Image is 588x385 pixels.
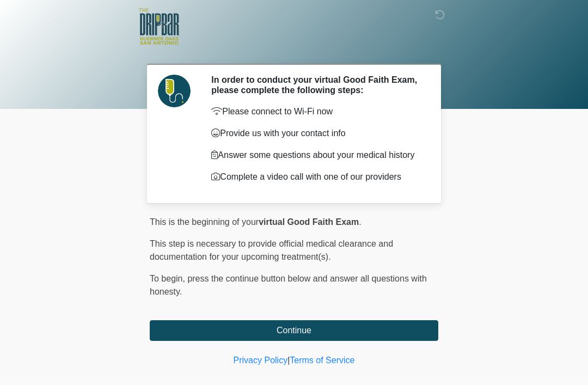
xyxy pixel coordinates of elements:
a: | [287,356,290,365]
a: Terms of Service [290,356,354,365]
img: The DRIPBaR - The Strand at Huebner Oaks Logo [139,8,179,45]
span: press the continue button below and answer all questions with honesty. [150,274,427,296]
p: Please connect to Wi-Fi now [211,105,422,118]
strong: virtual Good Faith Exam [259,217,359,227]
button: Continue [150,320,438,341]
h2: In order to conduct your virtual Good Faith Exam, please complete the following steps: [211,75,422,95]
img: Agent Avatar [158,75,191,107]
span: To begin, [150,274,187,283]
a: Privacy Policy [234,356,288,365]
p: Answer some questions about your medical history [211,149,422,162]
span: . [359,217,361,227]
span: This step is necessary to provide official medical clearance and documentation for your upcoming ... [150,239,393,261]
span: This is the beginning of your [150,217,259,227]
p: Complete a video call with one of our providers [211,170,422,184]
p: Provide us with your contact info [211,127,422,140]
